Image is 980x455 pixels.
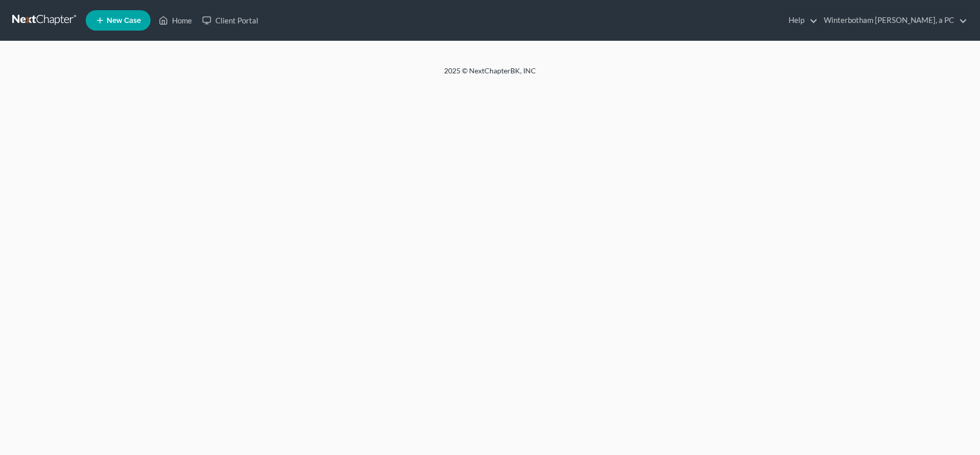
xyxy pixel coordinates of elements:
[154,11,197,30] a: Home
[199,66,781,84] div: 2025 © NextChapterBK, INC
[783,11,818,30] a: Help
[819,11,967,30] a: Winterbotham [PERSON_NAME], a PC
[197,11,263,30] a: Client Portal
[86,10,151,31] new-legal-case-button: New Case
